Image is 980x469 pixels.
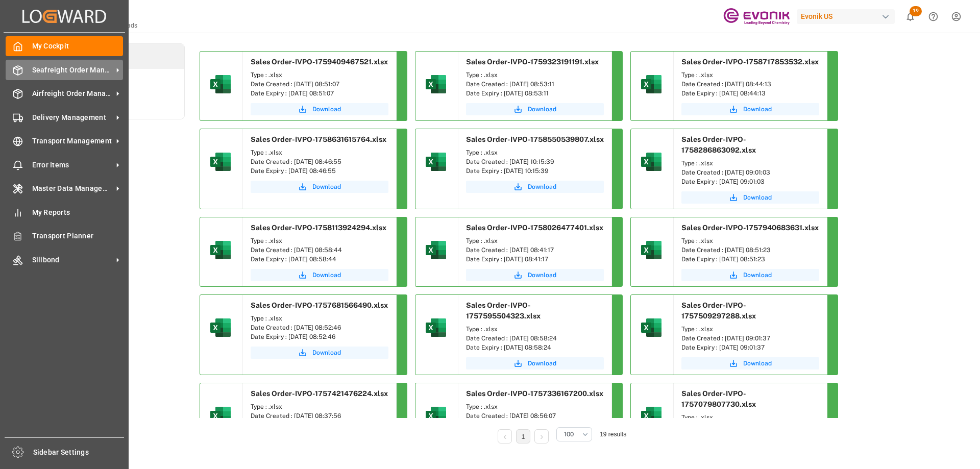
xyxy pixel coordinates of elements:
[681,80,819,89] div: Date Created : [DATE] 08:44:13
[681,168,819,177] div: Date Created : [DATE] 09:01:03
[564,430,574,439] span: 100
[32,88,113,99] span: Airfreight Order Management
[6,202,123,222] a: My Reports
[251,323,388,332] div: Date Created : [DATE] 08:52:46
[466,343,604,352] div: Date Expiry : [DATE] 08:58:24
[681,159,819,168] div: Type : .xlsx
[251,411,388,421] div: Date Created : [DATE] 08:37:56
[528,105,556,114] span: Download
[681,70,819,80] div: Type : .xlsx
[6,226,123,246] a: Transport Planner
[466,224,603,232] span: Sales Order-IVPO-1758026477401.xlsx
[681,245,819,255] div: Date Created : [DATE] 08:51:23
[522,433,525,440] a: 1
[534,429,549,443] li: Next Page
[466,269,604,281] a: Download
[639,72,664,96] img: microsoft-excel-2019--v1.png
[251,89,388,98] div: Date Expiry : [DATE] 08:51:07
[251,103,388,115] button: Download
[681,103,819,115] a: Download
[639,238,664,262] img: microsoft-excel-2019--v1.png
[600,431,626,438] span: 19 results
[251,236,388,245] div: Type : .xlsx
[466,135,604,143] span: Sales Order-IVPO-1758550539807.xlsx
[251,269,388,281] button: Download
[681,269,819,281] a: Download
[251,70,388,80] div: Type : .xlsx
[681,236,819,245] div: Type : .xlsx
[424,404,448,428] img: microsoft-excel-2019--v1.png
[32,65,113,76] span: Seafreight Order Management
[251,80,388,89] div: Date Created : [DATE] 08:51:07
[424,315,448,340] img: microsoft-excel-2019--v1.png
[681,389,756,408] span: Sales Order-IVPO-1757079807730.xlsx
[312,105,341,114] span: Download
[466,357,604,369] a: Download
[681,135,756,154] span: Sales Order-IVPO-1758286863092.xlsx
[251,245,388,255] div: Date Created : [DATE] 08:58:44
[681,357,819,369] a: Download
[681,89,819,98] div: Date Expiry : [DATE] 08:44:13
[516,429,530,443] li: 1
[208,150,233,174] img: microsoft-excel-2019--v1.png
[251,347,388,359] a: Download
[251,157,388,166] div: Date Created : [DATE] 08:46:55
[32,160,113,170] span: Error Items
[681,191,819,204] a: Download
[32,207,124,218] span: My Reports
[899,5,922,28] button: show 19 new notifications
[6,36,123,56] a: My Cockpit
[424,238,448,262] img: microsoft-excel-2019--v1.png
[251,314,388,323] div: Type : .xlsx
[32,41,124,52] span: My Cockpit
[32,136,113,146] span: Transport Management
[743,270,772,280] span: Download
[528,359,556,368] span: Download
[208,72,233,96] img: microsoft-excel-2019--v1.png
[251,402,388,411] div: Type : .xlsx
[466,411,604,421] div: Date Created : [DATE] 08:56:07
[32,255,113,265] span: Silibond
[743,359,772,368] span: Download
[251,148,388,157] div: Type : .xlsx
[32,183,113,194] span: Master Data Management
[466,148,604,157] div: Type : .xlsx
[312,270,341,280] span: Download
[922,5,945,28] button: Help Center
[556,427,592,441] button: open menu
[466,245,604,255] div: Date Created : [DATE] 08:41:17
[743,193,772,202] span: Download
[424,150,448,174] img: microsoft-excel-2019--v1.png
[681,177,819,186] div: Date Expiry : [DATE] 09:01:03
[312,348,341,357] span: Download
[797,7,899,26] button: Evonik US
[723,8,790,26] img: Evonik-brand-mark-Deep-Purple-RGB.jpeg_1700498283.jpeg
[251,224,386,232] span: Sales Order-IVPO-1758113924294.xlsx
[33,447,125,458] span: Sidebar Settings
[466,402,604,411] div: Type : .xlsx
[208,404,233,428] img: microsoft-excel-2019--v1.png
[681,301,756,320] span: Sales Order-IVPO-1757509297288.xlsx
[466,58,599,66] span: Sales Order-IVPO-1759323191191.xlsx
[498,429,512,443] li: Previous Page
[251,255,388,264] div: Date Expiry : [DATE] 08:58:44
[681,58,819,66] span: Sales Order-IVPO-1758717853532.xlsx
[32,231,124,241] span: Transport Planner
[797,9,895,24] div: Evonik US
[466,181,604,193] button: Download
[251,181,388,193] button: Download
[639,150,664,174] img: microsoft-excel-2019--v1.png
[466,334,604,343] div: Date Created : [DATE] 08:58:24
[251,58,388,66] span: Sales Order-IVPO-1759409467521.xlsx
[639,315,664,340] img: microsoft-excel-2019--v1.png
[466,325,604,334] div: Type : .xlsx
[466,301,541,320] span: Sales Order-IVPO-1757595504323.xlsx
[466,103,604,115] button: Download
[251,135,386,143] span: Sales Order-IVPO-1758631615764.xlsx
[528,182,556,191] span: Download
